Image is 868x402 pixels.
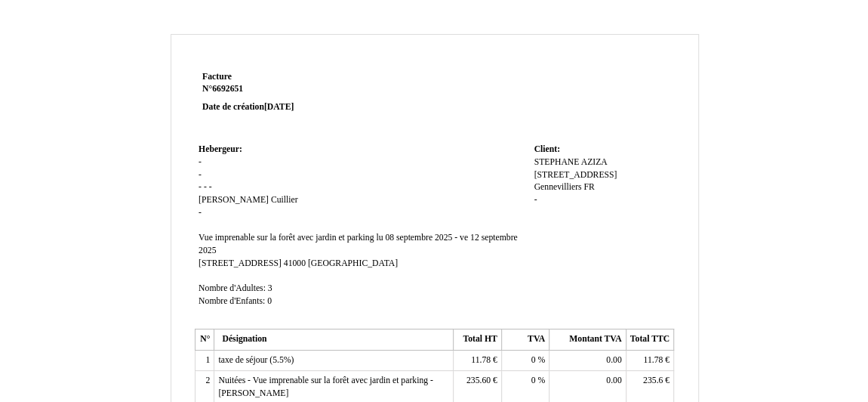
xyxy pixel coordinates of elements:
span: 0.00 [606,355,621,365]
th: N° [195,329,214,351]
span: STEPHANE [534,157,579,167]
span: 0.00 [606,376,621,385]
span: 235.60 [466,376,491,385]
span: 235.6 [643,376,663,385]
span: 6692651 [212,84,243,94]
strong: Date de création [202,102,294,112]
span: Gennevilliers [534,182,581,192]
span: - [199,157,202,167]
td: 1 [195,350,214,371]
span: Nombre d'Enfants: [199,296,265,306]
span: lu 08 septembre 2025 - ve 12 septembre 2025 [199,233,518,255]
span: taxe de séjour (5.5%) [218,355,294,365]
span: [GEOGRAPHIC_DATA] [308,258,398,268]
span: - [204,182,207,192]
th: Total HT [454,329,501,351]
span: Nombre d'Adultes: [199,283,266,293]
span: 41000 [284,258,306,268]
span: - [199,182,202,192]
th: Total TTC [626,329,673,351]
span: 3 [268,283,272,293]
span: Cuillier [271,195,298,205]
td: € [626,350,673,371]
span: [DATE] [264,102,294,112]
span: Nuitées - Vue imprenable sur la forêt avec jardin et parking - [PERSON_NAME] [218,376,432,398]
span: FR [583,182,594,192]
span: AZIZA [581,157,608,167]
span: Vue imprenable sur la forêt avec jardin et parking [199,233,374,243]
span: 0 [531,376,536,385]
th: Montant TVA [549,329,626,351]
span: Facture [202,72,232,82]
span: - [209,182,212,192]
span: 11.78 [643,355,663,365]
span: 0 [267,296,272,306]
td: % [501,350,549,371]
span: [STREET_ADDRESS] [199,258,282,268]
span: [PERSON_NAME] [199,195,269,205]
th: TVA [501,329,549,351]
span: Client: [534,144,559,154]
td: € [454,350,501,371]
span: 0 [531,355,536,365]
span: Hebergeur: [199,144,242,154]
th: Désignation [214,329,454,351]
span: 11.78 [471,355,491,365]
span: - [199,170,202,180]
span: - [534,195,537,205]
span: [STREET_ADDRESS] [534,170,617,180]
span: - [199,208,202,218]
strong: N° [202,83,383,95]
